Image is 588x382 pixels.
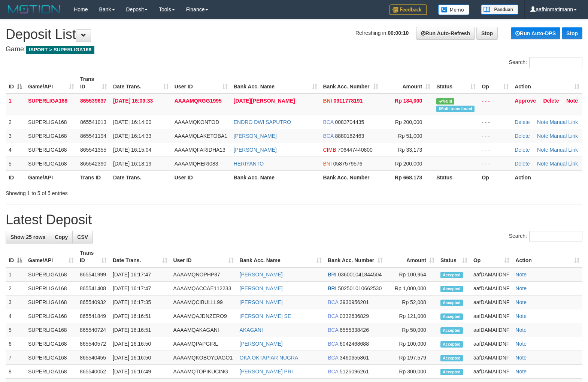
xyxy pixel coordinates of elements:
span: BRI [328,285,336,291]
td: AAAAMQCIBULLL99 [170,295,237,309]
a: Delete [515,161,530,167]
td: [DATE] 16:16:51 [110,323,170,337]
img: Feedback.jpg [390,4,427,15]
a: Note [537,119,548,125]
span: Rp 184,000 [395,98,422,104]
td: 5 [6,157,25,170]
td: 865540724 [77,323,110,337]
td: [DATE] 16:16:50 [110,337,170,351]
a: Note [515,341,527,347]
th: Status: activate to sort column ascending [433,72,479,94]
span: Accepted [440,355,463,361]
td: 2 [6,115,25,129]
th: Op [479,170,512,184]
th: Trans ID: activate to sort column ascending [77,246,110,267]
td: 4 [6,143,25,157]
th: Date Trans.: activate to sort column ascending [110,246,170,267]
a: ENDRO DWI SAPUTRO [234,119,291,125]
th: Amount: activate to sort column ascending [381,72,433,94]
span: Accepted [440,327,463,334]
td: SUPERLIGA168 [25,129,77,143]
td: 5 [6,323,25,337]
td: SUPERLIGA168 [25,115,77,129]
span: Copy 3930956201 to clipboard [340,299,369,305]
td: 6 [6,337,25,351]
td: - - - [479,115,512,129]
td: AAAAMQNOPHP87 [170,267,237,282]
th: Status [433,170,479,184]
td: 8 [6,365,25,379]
td: SUPERLIGA168 [25,282,77,295]
td: AAAAMQKOBOYDAGO1 [170,351,237,365]
th: Rp 668.173 [381,170,433,184]
span: Accepted [440,341,463,348]
span: Copy 502501010662530 to clipboard [338,285,382,291]
td: 865541408 [77,282,110,295]
td: Rp 50,000 [386,323,437,337]
td: aafDAMAIIDNF [470,309,512,323]
a: Note [515,285,527,291]
span: [DATE] 16:15:04 [113,147,151,153]
td: Rp 197,579 [386,351,437,365]
span: BCA [323,119,334,125]
td: SUPERLIGA168 [25,157,77,170]
a: Stop [476,27,498,40]
td: - - - [479,94,512,115]
td: - - - [479,143,512,157]
th: User ID: activate to sort column ascending [170,246,237,267]
td: 865541849 [77,309,110,323]
a: Show 25 rows [6,231,50,243]
a: Manual Link [550,161,578,167]
th: Date Trans.: activate to sort column ascending [110,72,172,94]
a: [PERSON_NAME] [234,147,277,153]
input: Search: [529,231,582,242]
a: [PERSON_NAME] SE [240,313,291,319]
td: 865540455 [77,351,110,365]
a: Note [515,355,527,361]
th: ID: activate to sort column descending [6,72,25,94]
td: aafDAMAIIDNF [470,295,512,309]
td: aafDAMAIIDNF [470,351,512,365]
span: Accepted [440,300,463,306]
span: Copy 3460655861 to clipboard [340,355,369,361]
a: [PERSON_NAME] PRI [240,369,293,375]
span: Accepted [440,313,463,320]
span: [DATE] 16:14:33 [113,133,151,139]
th: Game/API [25,170,77,184]
td: 3 [6,295,25,309]
span: AAAAMQLAKETOBA1 [175,133,227,139]
th: Amount: activate to sort column ascending [386,246,437,267]
td: Rp 121,000 [386,309,437,323]
td: SUPERLIGA168 [25,337,77,351]
span: Accepted [440,286,463,292]
th: Date Trans. [110,170,172,184]
td: [DATE] 16:16:49 [110,365,170,379]
span: Copy 6042468688 to clipboard [340,341,369,347]
a: HERIYANTO [234,161,264,167]
span: Copy 8880162463 to clipboard [335,133,364,139]
span: Rp 33,173 [398,147,422,153]
span: Copy 6555338426 to clipboard [340,327,369,333]
td: Rp 1,000,000 [386,282,437,295]
th: ID: activate to sort column descending [6,246,25,267]
a: [PERSON_NAME] [240,272,283,278]
td: 865540572 [77,337,110,351]
th: User ID: activate to sort column ascending [172,72,231,94]
img: MOTION_logo.png [6,4,63,15]
td: 4 [6,309,25,323]
span: BCA [328,341,338,347]
td: AAAAMQAKAGANI [170,323,237,337]
span: Show 25 rows [10,234,45,240]
td: 865540932 [77,295,110,309]
a: Manual Link [550,119,578,125]
td: [DATE] 16:16:50 [110,351,170,365]
a: Note [515,272,527,278]
span: BCA [328,327,338,333]
label: Search: [509,231,582,242]
a: Delete [515,147,530,153]
td: SUPERLIGA168 [25,365,77,379]
td: 3 [6,129,25,143]
td: - - - [479,129,512,143]
a: Note [566,98,578,104]
span: BCA [328,369,338,375]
